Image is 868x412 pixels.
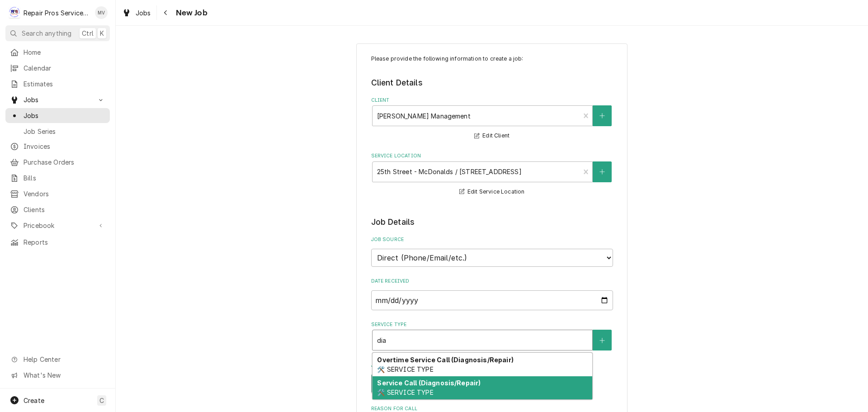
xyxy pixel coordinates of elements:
span: Clients [24,205,105,214]
div: Repair Pros Services Inc [24,8,90,18]
strong: Overtime Service Call (Diagnosis/Repair) [377,356,513,364]
span: Home [24,47,105,57]
button: Edit Service Location [458,186,526,198]
a: Job Series [5,124,110,139]
button: Create New Client [593,105,612,126]
span: Create [24,397,44,404]
a: Reports [5,235,110,250]
div: Mindy Volker's Avatar [95,6,108,19]
strong: Service Call (Diagnosis/Repair) [377,379,481,387]
a: Go to Pricebook [5,218,110,233]
div: Date Received [371,278,613,310]
svg: Create New Client [599,113,605,119]
span: Job Series [24,127,105,136]
button: Create New Service [593,330,612,350]
a: Jobs [118,5,155,20]
div: Client [371,97,613,142]
input: yyyy-mm-dd [371,290,613,310]
a: Go to What's New [5,368,110,383]
span: Vendors [24,189,105,199]
div: Repair Pros Services Inc's Avatar [8,6,21,19]
button: Search anythingCtrlK [5,25,110,41]
a: Home [5,45,110,60]
span: Ctrl [82,28,94,38]
span: Invoices [24,142,105,151]
label: Date Received [371,278,613,285]
div: Job Type [371,362,613,394]
label: Service Type [371,321,613,328]
a: Estimates [5,76,110,91]
span: K [100,28,104,38]
a: Purchase Orders [5,155,110,170]
span: Purchase Orders [24,157,105,167]
label: Job Type [371,362,613,369]
legend: Client Details [371,77,613,89]
button: Edit Client [473,130,511,142]
label: Service Location [371,152,613,160]
a: Clients [5,202,110,217]
span: Jobs [136,8,151,18]
a: Vendors [5,186,110,201]
span: Bills [24,173,105,183]
a: Calendar [5,61,110,76]
div: Service Type [371,321,613,350]
span: Help Center [24,355,104,364]
a: Go to Help Center [5,352,110,367]
a: Bills [5,170,110,185]
a: Jobs [5,108,110,123]
span: New Job [173,7,208,19]
span: Jobs [24,95,92,104]
span: 🛠️ SERVICE TYPE [377,388,433,396]
legend: Job Details [371,216,613,228]
span: Calendar [24,63,105,73]
label: Job Source [371,236,613,243]
span: Reports [24,237,105,247]
svg: Create New Location [599,169,605,175]
span: Estimates [24,79,105,89]
span: Search anything [22,28,71,38]
div: Service Location [371,152,613,197]
div: Job Source [371,236,613,266]
span: Jobs [24,111,105,120]
span: Pricebook [24,221,92,230]
span: 🛠️ SERVICE TYPE [377,365,433,373]
button: Navigate back [159,5,173,20]
span: C [99,396,104,405]
span: What's New [24,370,104,380]
a: Go to Jobs [5,92,110,107]
p: Please provide the following information to create a job: [371,55,613,63]
button: Create New Location [593,161,612,182]
label: Client [371,97,613,104]
a: Invoices [5,139,110,154]
div: R [8,6,21,19]
svg: Create New Service [599,337,605,344]
div: MV [95,6,108,19]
